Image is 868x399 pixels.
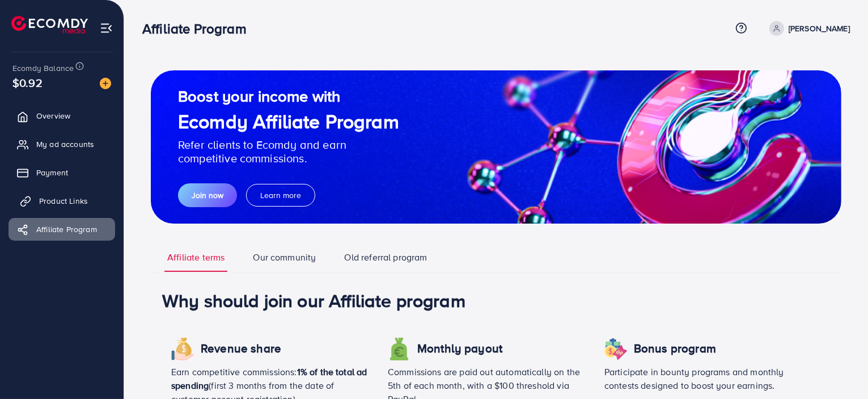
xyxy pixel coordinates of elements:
h1: Ecomdy Affiliate Program [178,110,399,133]
h4: Bonus program [634,342,716,356]
img: icon revenue share [171,338,194,360]
span: Product Links [39,195,88,207]
h3: Affiliate Program [142,20,256,37]
span: My ad accounts [36,138,94,150]
a: [PERSON_NAME] [765,21,850,36]
h1: Why should join our Affiliate program [162,289,830,311]
iframe: Chat [820,348,859,390]
p: Refer clients to Ecomdy and earn [178,138,399,152]
span: Payment [36,167,68,178]
button: Learn more [246,184,315,207]
h4: Monthly payout [417,342,502,356]
a: Affiliate Program [9,218,115,241]
span: $0.92 [12,74,43,91]
p: Participate in bounty programs and monthly contests designed to boost your earnings. [604,365,803,392]
img: guide [151,70,841,224]
a: Affiliate terms [164,251,227,272]
a: Overview [9,104,115,127]
img: menu [100,22,113,35]
a: Product Links [9,190,115,212]
span: Ecomdy Balance [12,62,74,74]
h4: Revenue share [201,342,281,356]
img: logo [11,16,88,33]
img: icon revenue share [604,338,627,360]
a: Payment [9,161,115,184]
span: Join now [192,190,223,201]
p: competitive commissions. [178,152,399,165]
p: [PERSON_NAME] [789,22,850,35]
a: Our community [250,251,319,272]
img: icon revenue share [388,338,410,360]
a: Old referral program [342,251,430,272]
img: image [100,78,111,89]
span: Affiliate Program [36,224,97,235]
a: My ad accounts [9,133,115,156]
h2: Boost your income with [178,87,399,106]
button: Join now [178,183,237,207]
span: Overview [36,110,70,121]
span: 1% of the total ad spending [171,366,367,392]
